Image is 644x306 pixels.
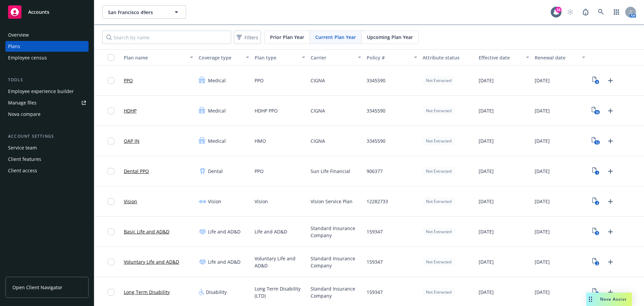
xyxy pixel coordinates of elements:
a: Voluntary Life and AD&D [124,258,179,265]
div: Drag to move [586,293,595,306]
text: 10 [595,110,599,115]
div: Tools [5,77,89,83]
span: 159347 [367,289,383,296]
div: Plans [8,41,20,52]
div: Coverage type [199,54,242,61]
button: Coverage type [196,49,252,65]
text: 1 [596,171,598,175]
a: View Plan Documents [591,166,601,177]
a: Dental PPO [124,168,149,175]
span: Filters [245,34,258,41]
span: [DATE] [479,228,494,235]
span: [DATE] [479,168,494,175]
span: 159347 [367,258,383,265]
a: Accounts [5,3,89,21]
input: Toggle Row Selected [108,228,114,235]
span: [DATE] [535,228,550,235]
span: Standard Insurance Company [311,225,361,239]
span: [DATE] [479,107,494,114]
span: Dental [208,168,223,175]
input: Toggle Row Selected [108,138,114,144]
a: Switch app [610,5,623,19]
div: Account settings [5,133,89,140]
input: Toggle Row Selected [108,198,114,205]
button: Attribute status [420,49,476,65]
span: Life and AD&D [208,258,240,265]
input: Toggle Row Selected [108,168,114,175]
a: Overview [5,30,89,40]
div: Employee census [8,52,47,63]
div: Not Extracted [423,258,455,266]
span: Medical [208,137,226,144]
a: Upload Plan Documents [605,136,616,146]
a: Nova compare [5,109,89,120]
a: Client features [5,154,89,165]
input: Toggle Row Selected [108,259,114,265]
span: [DATE] [535,198,550,205]
div: Employee experience builder [8,86,74,97]
input: Toggle Row Selected [108,289,114,296]
span: 906377 [367,168,383,175]
span: Sun Life Financial [311,168,350,175]
div: 16 [555,7,561,13]
span: 3345590 [367,137,385,144]
a: Employee census [5,52,89,63]
div: Overview [8,30,29,40]
div: Not Extracted [423,167,455,175]
div: Not Extracted [423,227,455,236]
span: PPO [255,77,264,84]
div: Plan name [124,54,186,61]
span: CIGNA [311,137,325,144]
span: San Francisco 49ers [108,9,166,16]
a: View Plan Documents [591,105,601,116]
span: Medical [208,77,226,84]
a: Search [594,5,608,19]
span: HDHP PPO [255,107,278,114]
a: Service team [5,142,89,153]
span: Filters [235,33,260,42]
span: Accounts [28,9,49,15]
button: San Francisco 49ers [102,5,186,19]
text: 2 [596,261,598,266]
a: Vision [124,198,137,205]
div: Carrier [311,54,354,61]
span: Vision [208,198,221,205]
button: Nova Assist [586,293,632,306]
span: PPO [255,168,264,175]
a: Long Term Disability [124,289,170,296]
button: Plan name [121,49,196,65]
span: HMO [255,137,266,144]
div: Service team [8,142,37,153]
span: Prior Plan Year [270,34,304,41]
a: View Plan Documents [591,287,601,298]
span: Current Plan Year [315,34,356,41]
a: View Plan Documents [591,226,601,237]
span: Life and AD&D [208,228,240,235]
div: Not Extracted [423,106,455,115]
a: Upload Plan Documents [605,226,616,237]
div: Plan type [255,54,298,61]
span: Standard Insurance Company [311,285,361,299]
span: Standard Insurance Company [311,255,361,269]
div: Not Extracted [423,76,455,85]
a: View Plan Documents [591,136,601,146]
a: Upload Plan Documents [605,257,616,267]
a: View Plan Documents [591,75,601,86]
input: Search by name [102,31,231,44]
span: Upcoming Plan Year [367,34,413,41]
div: Nova compare [8,109,41,120]
span: [DATE] [535,137,550,144]
a: Plans [5,41,89,52]
span: Medical [208,107,226,114]
span: Vision [255,198,268,205]
span: [DATE] [479,258,494,265]
a: Start snowing [563,5,577,19]
button: Plan type [252,49,308,65]
text: 13 [595,140,599,145]
span: [DATE] [479,77,494,84]
button: Renewal date [532,49,588,65]
a: View Plan Documents [591,196,601,207]
span: Nova Assist [600,296,627,302]
div: Policy # [367,54,410,61]
input: Select all [108,54,114,61]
